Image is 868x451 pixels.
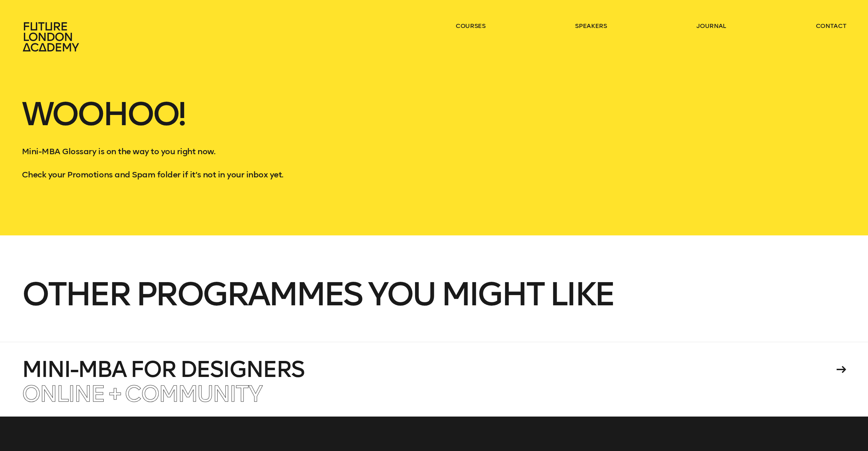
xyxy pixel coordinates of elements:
a: speakers [575,22,607,30]
span: Other programmes you might like [22,274,613,314]
h1: Woohoo! [22,99,847,145]
a: journal [696,22,726,30]
h4: Mini-MBA for Designers [22,359,835,380]
p: Mini-MBA Glossary is on the way to you right now. [22,145,847,158]
p: Check your Promotions and Spam folder if it’s not in your inbox yet. [22,169,847,181]
a: courses [456,22,486,30]
span: Online + Community [22,380,262,407]
a: contact [816,22,847,30]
